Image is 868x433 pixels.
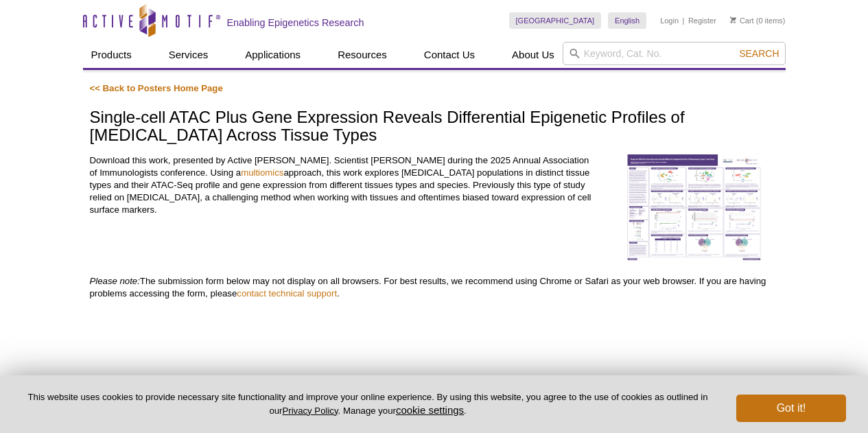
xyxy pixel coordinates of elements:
[22,391,714,417] p: This website uses cookies to provide necessary site functionality and improve your online experie...
[688,16,716,25] a: Register
[739,48,779,59] span: Search
[735,47,783,60] button: Search
[509,12,602,29] a: [GEOGRAPHIC_DATA]
[241,167,283,178] a: multiomics
[90,83,223,93] a: << Back to Posters Home Page
[161,42,217,68] a: Services
[90,108,779,146] h1: Single-cell ATAC Plus Gene Expression Reveals Differential Epigenetic Profiles of [MEDICAL_DATA] ...
[396,404,464,416] button: cookie settings
[625,154,762,261] img: Download the Poster
[730,16,754,25] a: Cart
[504,42,563,68] a: About Us
[329,42,395,68] a: Resources
[282,406,338,416] a: Privacy Policy
[736,395,846,422] button: Got it!
[730,12,786,29] li: (0 items)
[660,16,679,25] a: Login
[730,16,736,23] img: Your Cart
[563,42,786,65] input: Keyword, Cat. No.
[227,16,364,29] h2: Enabling Epigenetics Research
[683,12,685,29] li: |
[237,288,337,299] a: contact technical support
[90,276,140,286] em: Please note:
[237,42,309,68] a: Applications
[90,275,779,300] p: The submission form below may not display on all browsers. For best results, we recommend using C...
[90,154,599,216] p: Download this work, presented by Active [PERSON_NAME]. Scientist [PERSON_NAME] during the 2025 An...
[608,12,646,29] a: English
[416,42,483,68] a: Contact Us
[83,42,140,68] a: Products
